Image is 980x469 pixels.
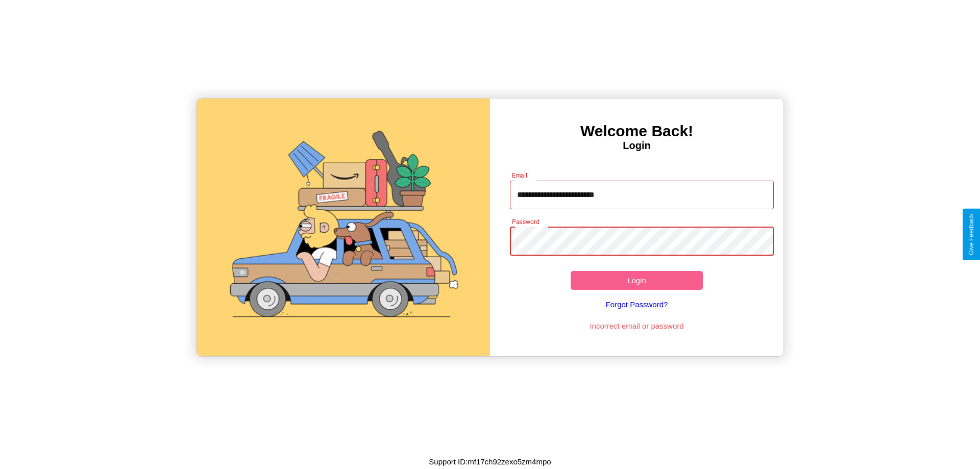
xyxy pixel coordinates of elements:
[505,290,769,319] a: Forgot Password?
[505,319,769,333] p: Incorrect email or password
[512,217,539,226] label: Password
[968,214,975,255] div: Give Feedback
[197,98,490,356] img: gif
[490,122,783,140] h3: Welcome Back!
[429,455,551,468] p: Support ID: mf17ch92zexo5zm4mpo
[512,171,528,180] label: Email
[490,140,783,152] h4: Login
[571,271,703,290] button: Login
